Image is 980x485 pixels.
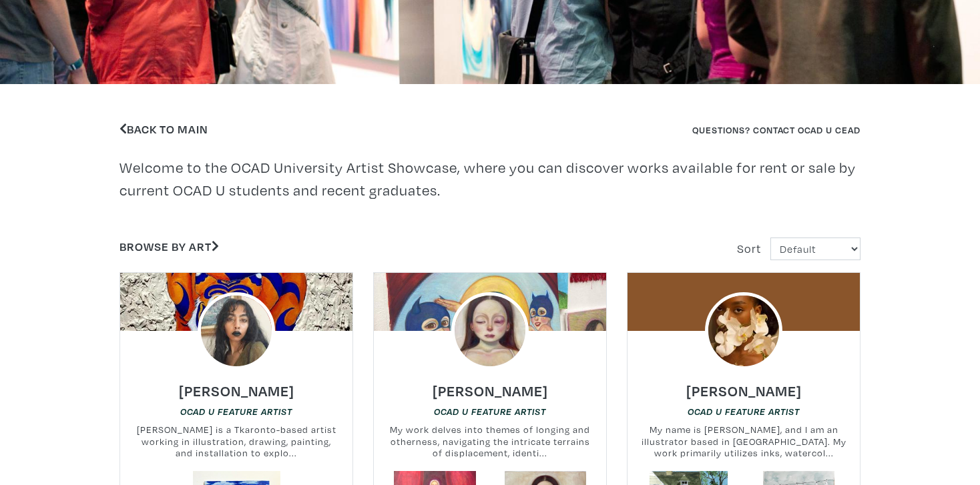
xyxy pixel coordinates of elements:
img: phpThumb.php [705,292,782,370]
a: OCAD U Feature Artist [688,405,800,418]
small: My work delves into themes of longing and otherness, navigating the intricate terrains of displac... [374,424,606,459]
em: OCAD U Feature Artist [434,406,546,417]
img: phpThumb.php [451,292,529,370]
small: [PERSON_NAME] is a Tkaronto-based artist working in illustration, drawing, painting, and installa... [120,424,352,459]
span: Sort [737,241,761,256]
a: [PERSON_NAME] [686,378,802,394]
a: [PERSON_NAME] [433,378,548,394]
a: OCAD U Feature Artist [434,405,546,418]
a: Questions? Contact OCAD U CEAD [692,123,861,136]
img: phpThumb.php [198,292,275,370]
em: OCAD U Feature Artist [180,406,292,417]
h6: [PERSON_NAME] [686,382,802,400]
small: My name is [PERSON_NAME], and I am an illustrator based in [GEOGRAPHIC_DATA]. My work primarily u... [628,424,860,459]
h6: [PERSON_NAME] [433,382,548,400]
em: OCAD U Feature Artist [688,406,800,417]
a: Browse by Art [119,239,219,254]
p: Welcome to the OCAD University Artist Showcase, where you can discover works available for rent o... [119,156,861,201]
a: [PERSON_NAME] [179,378,294,394]
h6: [PERSON_NAME] [179,382,294,400]
a: OCAD U Feature Artist [180,405,292,418]
a: Back to Main [119,121,208,137]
